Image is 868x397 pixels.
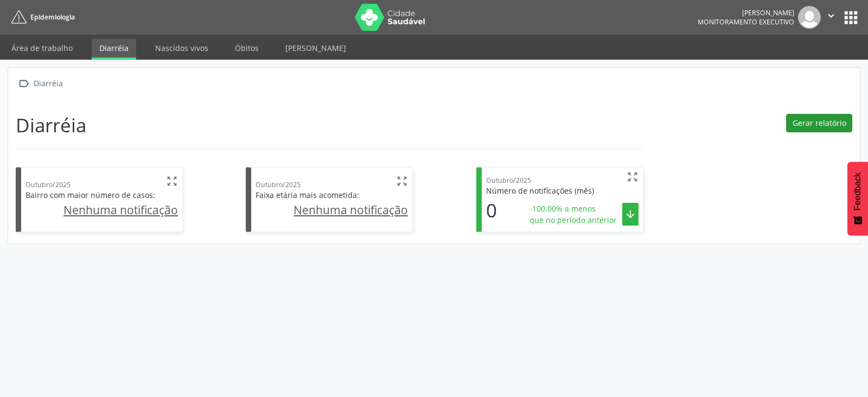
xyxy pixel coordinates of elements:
i:  [396,175,408,187]
div: Outubro/2025  Número de notificações (mês) 0 -100.00% a menos que no período anterior  [476,167,643,232]
a: [PERSON_NAME] [278,39,354,57]
i:  [16,75,31,91]
a: Área de trabalho [4,39,80,57]
i:  [624,208,636,220]
img: img [798,6,821,29]
i:  [627,171,639,183]
button:  [821,6,841,29]
a: Diarréia [92,39,136,60]
span: Feedback [853,172,863,210]
span: Outubro/2025 [25,180,71,189]
div: Outubro/2025  Faixa etária mais acometida: Nenhuma notificação [246,167,413,232]
span: Monitoramento Executivo [698,17,794,27]
a: Epidemiologia [8,8,75,26]
span: Epidemiologia [30,12,75,22]
span: Faixa etária mais acometida: [256,190,359,200]
span: Outubro/2025 [256,180,301,189]
a: Óbitos [227,39,266,57]
div: Outubro/2025  Bairro com maior número de casos: Nenhuma notificação [16,167,183,232]
i:  [166,175,178,187]
button: Gerar relatório [786,114,852,132]
h1: Diarréia [16,114,86,137]
div: [PERSON_NAME] [698,8,794,17]
u: Nenhuma notificação [63,202,178,217]
button: apps [841,8,860,27]
span: Número de notificações (mês) [486,185,594,196]
span: -100.00% a menos [529,203,617,214]
a:  Diarréia [16,75,65,91]
div: Diarréia [31,75,65,91]
a: Nascidos vivos [148,39,216,57]
h1: 0 [486,199,497,222]
u: Nenhuma notificação [293,202,408,217]
span: Outubro/2025 [486,176,531,185]
button: Feedback - Mostrar pesquisa [847,162,868,235]
span: que no período anterior [529,214,617,226]
span: Bairro com maior número de casos: [25,190,155,200]
i:  [825,10,837,22]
